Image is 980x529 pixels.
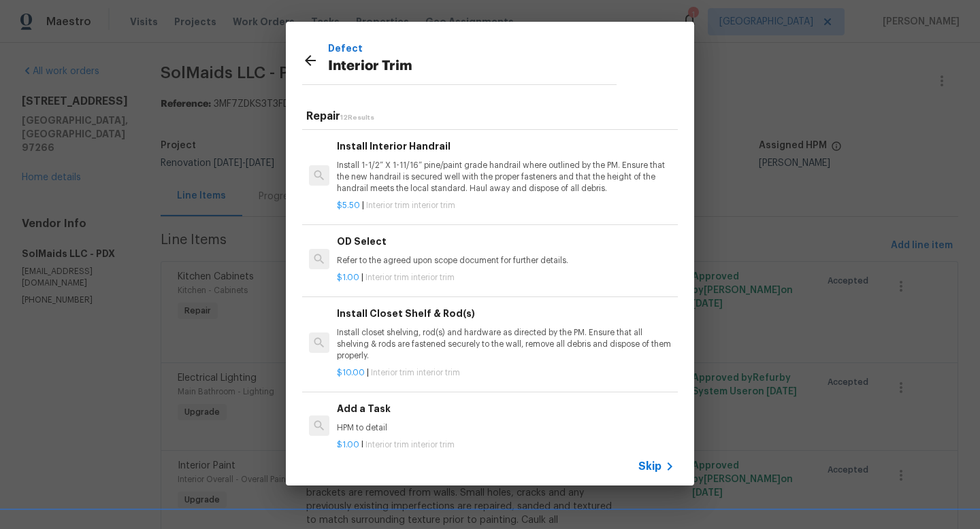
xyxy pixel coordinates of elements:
[337,422,674,434] p: HPM to detail
[328,41,617,56] p: Defect
[337,139,674,154] h6: Install Interior Handrail
[337,234,674,249] h6: OD Select
[337,367,674,379] p: |
[337,201,360,209] span: $5.50
[337,200,674,211] p: |
[371,369,460,377] span: Interior trim interior trim
[337,160,674,194] p: Install 1-1/2” X 1-11/16” pine/paint grade handrail where outlined by the PM. Ensure that the new...
[337,441,359,449] span: $1.00
[337,273,359,281] span: $1.00
[365,273,455,281] span: Interior trim interior trim
[337,327,674,362] p: Install closet shelving, rod(s) and hardware as directed by the PM. Ensure that all shelving & ro...
[306,109,678,124] h5: Repair
[366,201,455,209] span: Interior trim interior trim
[337,306,674,321] h6: Install Closet Shelf & Rod(s)
[337,439,674,451] p: |
[638,460,661,473] span: Skip
[328,56,617,78] p: Interior Trim
[337,401,674,416] h6: Add a Task
[337,255,674,267] p: Refer to the agreed upon scope document for further details.
[337,369,365,377] span: $10.00
[340,114,374,121] span: 12 Results
[365,441,455,449] span: Interior trim interior trim
[337,272,674,284] p: |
